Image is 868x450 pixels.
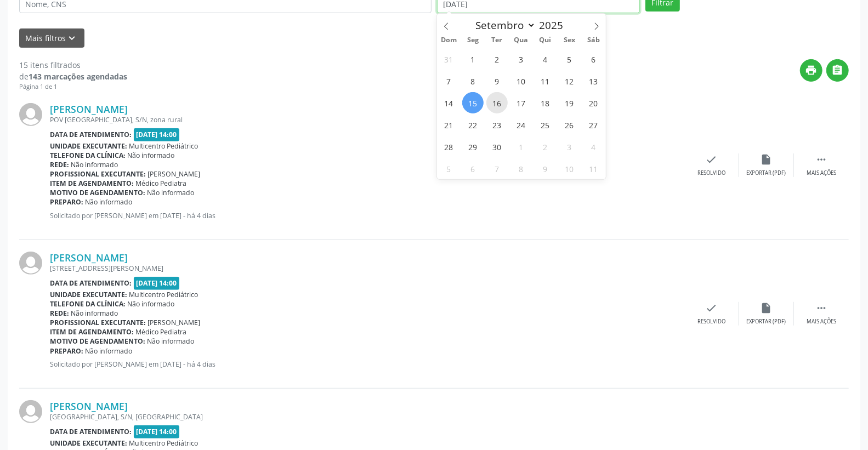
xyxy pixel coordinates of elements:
span: Setembro 8, 2025 [462,70,484,92]
span: Não informado [128,299,175,309]
span: Qua [509,37,534,44]
div: [STREET_ADDRESS][PERSON_NAME] [50,264,684,273]
i: check [706,153,718,166]
span: Setembro 12, 2025 [559,70,580,92]
span: Multicentro Pediátrico [129,290,198,299]
span: Setembro 26, 2025 [559,114,580,135]
b: Motivo de agendamento: [50,337,145,346]
span: Outubro 3, 2025 [559,136,580,157]
span: [PERSON_NAME] [148,169,201,179]
span: Setembro 19, 2025 [559,92,580,113]
p: Solicitado por [PERSON_NAME] em [DATE] - há 4 dias [50,360,684,369]
button: Mais filtroskeyboard_arrow_down [19,29,84,48]
span: Setembro 16, 2025 [486,92,508,113]
div: [GEOGRAPHIC_DATA], S/N, [GEOGRAPHIC_DATA] [50,412,684,421]
b: Rede: [50,160,69,169]
b: Data de atendimento: [50,278,132,288]
span: Setembro 11, 2025 [535,70,556,92]
b: Unidade executante: [50,141,127,151]
b: Item de agendamento: [50,327,134,337]
i:  [815,302,827,314]
span: Setembro 3, 2025 [510,48,532,70]
b: Item de agendamento: [50,179,134,188]
span: Não informado [86,346,133,356]
span: Médico Pediatra [136,327,187,337]
img: img [19,400,42,423]
div: Resolvido [697,318,725,326]
span: Outubro 4, 2025 [583,136,604,157]
span: Não informado [71,160,118,169]
span: Agosto 31, 2025 [438,48,459,70]
img: img [19,252,42,275]
span: Multicentro Pediátrico [129,438,198,448]
span: Sáb [582,37,606,44]
span: Setembro 1, 2025 [462,48,484,70]
span: [DATE] 14:00 [134,425,180,438]
span: Outubro 7, 2025 [486,158,508,179]
span: Setembro 5, 2025 [559,48,580,70]
p: Solicitado por [PERSON_NAME] em [DATE] - há 4 dias [50,211,684,220]
b: Preparo: [50,197,83,207]
span: Setembro 7, 2025 [438,70,459,92]
span: [DATE] 14:00 [134,277,180,289]
span: Ter [485,37,509,44]
div: Exportar (PDF) [747,318,786,326]
span: Não informado [86,197,133,207]
span: Setembro 27, 2025 [583,114,604,135]
span: Setembro 4, 2025 [535,48,556,70]
select: Month [470,18,536,33]
b: Unidade executante: [50,290,127,299]
div: 15 itens filtrados [19,59,127,71]
span: Outubro 1, 2025 [510,136,532,157]
span: Setembro 6, 2025 [583,48,604,70]
div: Mais ações [807,318,836,326]
span: Setembro 22, 2025 [462,114,484,135]
span: Sex [558,37,582,44]
b: Telefone da clínica: [50,299,126,309]
span: Não informado [71,309,118,318]
button:  [826,59,849,82]
i: check [706,302,718,314]
span: Não informado [147,188,195,197]
input: Year [536,18,572,32]
i:  [815,153,827,166]
i: insert_drive_file [761,302,773,314]
span: Não informado [128,151,175,160]
span: Setembro 25, 2025 [535,114,556,135]
span: Setembro 17, 2025 [510,92,532,113]
b: Data de atendimento: [50,130,132,139]
div: Página 1 de 1 [19,82,127,92]
b: Motivo de agendamento: [50,188,145,197]
img: img [19,103,42,126]
span: Setembro 24, 2025 [510,114,532,135]
button: print [800,59,822,82]
span: Outubro 5, 2025 [438,158,459,179]
span: Outubro 2, 2025 [535,136,556,157]
a: [PERSON_NAME] [50,400,128,412]
div: POV [GEOGRAPHIC_DATA], S/N, zona rural [50,115,684,124]
span: Setembro 29, 2025 [462,136,484,157]
span: Setembro 15, 2025 [462,92,484,113]
span: [DATE] 14:00 [134,128,180,141]
div: Resolvido [697,169,725,177]
b: Unidade executante: [50,438,127,448]
span: Outubro 10, 2025 [559,158,580,179]
a: [PERSON_NAME] [50,252,128,264]
span: Setembro 20, 2025 [583,92,604,113]
span: [PERSON_NAME] [148,318,201,327]
span: Setembro 30, 2025 [486,136,508,157]
span: Setembro 28, 2025 [438,136,459,157]
span: Seg [461,37,485,44]
b: Telefone da clínica: [50,151,126,160]
div: Mais ações [807,169,836,177]
div: Exportar (PDF) [747,169,786,177]
span: Multicentro Pediátrico [129,141,198,151]
i: insert_drive_file [761,153,773,166]
i: keyboard_arrow_down [66,32,78,44]
b: Data de atendimento: [50,427,132,436]
span: Setembro 13, 2025 [583,70,604,92]
span: Setembro 23, 2025 [486,114,508,135]
i: print [805,64,818,76]
span: Outubro 6, 2025 [462,158,484,179]
span: Setembro 2, 2025 [486,48,508,70]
